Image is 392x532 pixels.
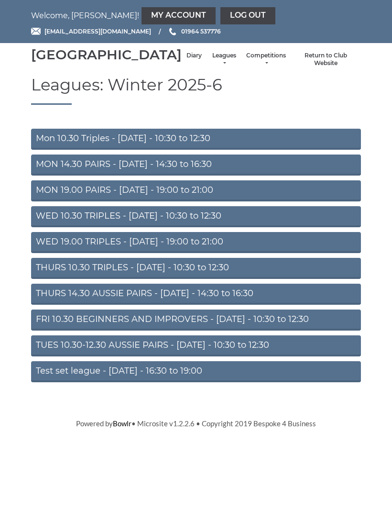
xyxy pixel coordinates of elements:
[295,52,356,67] a: Return to Club Website
[31,28,41,35] img: Email
[31,361,361,382] a: Test set league - [DATE] - 16:30 to 19:00
[31,76,361,105] h1: Leagues: Winter 2025-6
[31,7,361,24] nav: Welcome, [PERSON_NAME]!
[169,28,176,35] img: Phone us
[31,206,361,227] a: WED 10.30 TRIPLES - [DATE] - 10:30 to 12:30
[246,52,286,67] a: Competitions
[31,129,361,150] a: Mon 10.30 Triples - [DATE] - 10:30 to 12:30
[31,258,361,279] a: THURS 10.30 TRIPLES - [DATE] - 10:30 to 12:30
[113,419,131,428] a: Bowlr
[31,155,361,176] a: MON 14.30 PAIRS - [DATE] - 14:30 to 16:30
[76,419,316,428] span: Powered by • Microsite v1.2.2.6 • Copyright 2019 Bespoke 4 Business
[186,52,202,60] a: Diary
[211,52,237,67] a: Leagues
[168,27,221,36] a: Phone us 01964 537776
[44,28,151,35] span: [EMAIL_ADDRESS][DOMAIN_NAME]
[31,310,361,331] a: FRI 10.30 BEGINNERS AND IMPROVERS - [DATE] - 10:30 to 12:30
[31,232,361,253] a: WED 19.00 TRIPLES - [DATE] - 19:00 to 21:00
[31,180,361,201] a: MON 19.00 PAIRS - [DATE] - 19:00 to 21:00
[31,47,182,62] div: [GEOGRAPHIC_DATA]
[220,7,275,24] a: Log out
[31,284,361,305] a: THURS 14.30 AUSSIE PAIRS - [DATE] - 14:30 to 16:30
[31,27,151,36] a: Email [EMAIL_ADDRESS][DOMAIN_NAME]
[31,335,361,356] a: TUES 10.30-12.30 AUSSIE PAIRS - [DATE] - 10:30 to 12:30
[181,28,221,35] span: 01964 537776
[142,7,216,24] a: My Account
